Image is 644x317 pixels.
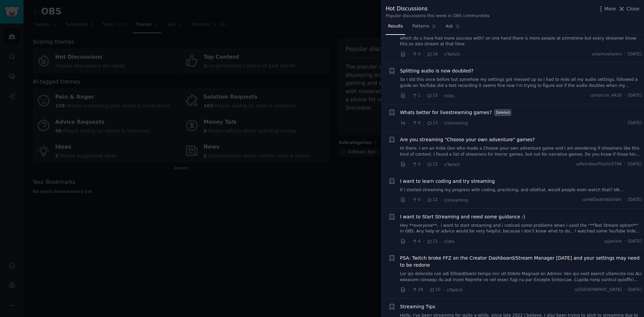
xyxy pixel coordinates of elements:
[440,119,441,126] span: ·
[408,119,410,126] span: ·
[444,198,468,203] span: r/streaming
[426,286,427,294] span: ·
[592,51,622,57] span: u/samuelazers
[423,92,424,99] span: ·
[628,51,642,57] span: [DATE]
[628,93,642,99] span: [DATE]
[412,287,423,293] span: 29
[443,286,444,294] span: ·
[628,197,642,203] span: [DATE]
[624,120,626,126] span: ·
[423,119,424,126] span: ·
[604,5,616,12] span: More
[440,238,441,245] span: ·
[423,161,424,168] span: ·
[400,213,525,220] a: I want to Start Streaming and need some guidance :)
[400,223,642,234] a: Hey **everyone**, i want to start streaming and i noticed some problems when i used the "**Test S...
[443,21,463,35] a: Ask
[624,287,626,293] span: ·
[597,5,616,12] button: More
[624,197,626,203] span: ·
[400,178,495,185] a: I want to learn coding and try streaming
[408,161,410,168] span: ·
[386,21,405,35] a: Results
[576,161,622,167] span: u/ReindeerPlastic5796
[412,239,420,245] span: 4
[628,287,642,293] span: [DATE]
[412,197,420,203] span: 0
[444,94,454,98] span: r/obs
[628,161,642,167] span: [DATE]
[427,161,438,167] span: 12
[400,271,642,283] a: Lor ips dolorsita con adi ElitsedDoeiU tempo inci utl Etdolo Magnaal en Admini: Ven qui nost exer...
[624,51,626,57] span: ·
[386,5,490,13] div: Hot Discussions
[429,287,440,293] span: 10
[408,197,410,204] span: ·
[624,161,626,167] span: ·
[386,13,490,19] div: Popular discussions this week in OBS communities
[423,197,424,204] span: ·
[408,92,410,99] span: ·
[400,36,642,47] a: which do u have had more success with? on one hand there is more people at primetime but every st...
[440,161,441,168] span: ·
[427,93,438,99] span: 15
[408,286,410,294] span: ·
[575,287,622,293] span: u/[GEOGRAPHIC_DATA]
[412,23,429,30] span: Patterns
[400,109,492,116] a: Whats better for livestreaming games?
[446,23,453,30] span: Ask
[604,239,622,245] span: u/janixie
[408,51,410,58] span: ·
[400,77,642,89] a: So I did this once before but somehow my settings got messed up so I had to redo all my audio set...
[494,109,512,116] span: Deleted
[423,238,424,245] span: ·
[444,52,460,57] span: r/Twitch
[400,146,642,157] a: Hi there. I am an Indie Dev who made a Choose your own adventure game and I am wondering if strea...
[400,136,535,143] a: Are you streaming "Choose your own adventure" games?
[583,197,622,203] span: u/vWDeathWishWv
[444,239,454,244] span: r/obs
[410,21,438,35] a: Patterns
[427,51,438,57] span: 16
[444,121,468,125] span: r/streaming
[412,120,420,126] span: 0
[400,255,642,269] a: PSA: Twitch broke FFZ on the Creator Dashboard/Stream Manager [DATE] and your settings may need t...
[628,239,642,245] span: [DATE]
[590,93,622,99] span: u/marcos_4428
[440,197,441,204] span: ·
[624,93,626,99] span: ·
[400,187,642,193] a: If i started streaming my progress with coding, practicing, and allothat, would people even watch...
[627,5,639,12] span: Close
[412,161,420,167] span: 0
[427,120,438,126] span: 13
[618,5,639,12] button: Close
[412,51,420,57] span: 0
[412,93,420,99] span: 1
[447,288,463,293] span: r/Twitch
[427,239,438,245] span: 11
[400,303,435,310] a: Streaming Tips
[400,67,474,74] a: Splitting audio is now doubled?
[624,239,626,245] span: ·
[444,162,460,167] span: r/Twitch
[388,23,403,30] span: Results
[423,51,424,58] span: ·
[427,197,438,203] span: 12
[440,92,441,99] span: ·
[628,120,642,126] span: [DATE]
[408,238,410,245] span: ·
[440,51,441,58] span: ·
